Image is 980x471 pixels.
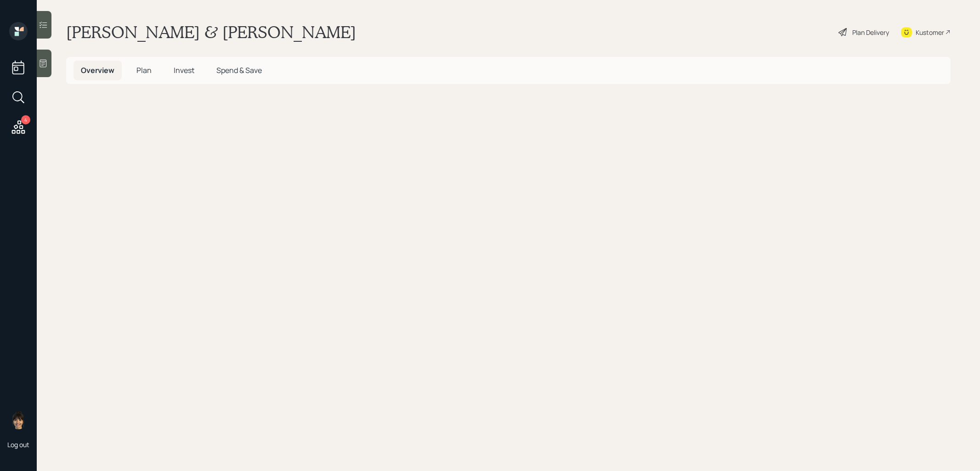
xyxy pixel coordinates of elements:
[916,28,944,37] div: Kustomer
[174,65,194,75] span: Invest
[9,411,28,429] img: treva-nostdahl-headshot.png
[136,65,152,75] span: Plan
[66,22,356,42] h1: [PERSON_NAME] & [PERSON_NAME]
[852,28,889,37] div: Plan Delivery
[7,440,29,449] div: Log out
[216,65,262,75] span: Spend & Save
[21,115,30,124] div: 4
[81,65,114,75] span: Overview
